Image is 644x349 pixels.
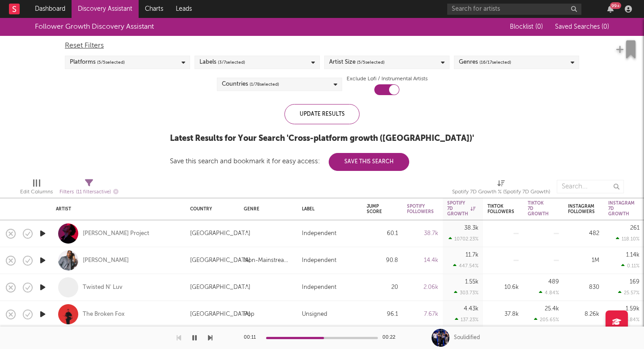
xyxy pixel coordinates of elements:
[568,282,599,293] div: 830
[329,57,385,68] div: Artist Size
[244,255,293,266] div: Non-Mainstream Electronic
[382,332,400,343] div: 00:22
[97,57,125,68] span: ( 5 / 5 selected)
[367,255,398,266] div: 90.8
[455,317,479,323] div: 137.23 %
[568,309,599,320] div: 8.26k
[407,204,434,214] div: Spotify Followers
[528,201,549,217] div: Tiktok 7D Growth
[545,306,559,312] div: 25.4k
[250,79,279,90] span: ( 1 / 78 selected)
[617,317,640,323] div: 23.84 %
[626,252,640,258] div: 1.14k
[602,24,609,30] span: ( 0 )
[630,225,640,231] div: 261
[407,255,438,266] div: 14.4k
[568,228,599,239] div: 482
[454,290,479,296] div: 303.73 %
[65,40,579,51] div: Reset Filters
[170,158,409,165] div: Save this search and bookmark it for easy access:
[407,228,438,239] div: 38.7k
[170,133,474,144] div: Latest Results for Your Search ' Cross-platform growth ([GEOGRAPHIC_DATA]) '
[459,57,511,68] div: Genres
[199,57,245,68] div: Labels
[76,190,111,195] span: ( 11 filters active)
[302,282,336,293] div: Independent
[555,24,609,30] span: Saved Searches
[616,236,640,242] div: 118.10 %
[347,74,428,84] label: Exclude Lofi / Instrumental Artists
[367,309,398,320] div: 96.1
[548,279,559,285] div: 489
[83,284,123,292] a: Twisted N' Luv
[190,309,250,320] div: [GEOGRAPHIC_DATA]
[608,201,635,217] div: Instagram 7D Growth
[539,290,559,296] div: 4.84 %
[367,204,385,214] div: Jump Score
[190,228,250,239] div: [GEOGRAPHIC_DATA]
[487,282,519,293] div: 10.6k
[568,204,595,214] div: Instagram Followers
[59,187,119,198] div: Filters
[407,309,438,320] div: 7.67k
[610,2,621,9] div: 99 +
[454,334,480,342] div: Soulidified
[222,79,279,90] div: Countries
[487,309,519,320] div: 37.8k
[244,206,288,212] div: Genre
[618,290,640,296] div: 25.57 %
[453,263,479,269] div: 447.54 %
[464,225,479,231] div: 38.3k
[190,255,250,266] div: [GEOGRAPHIC_DATA]
[630,279,640,285] div: 169
[302,309,327,320] div: Unsigned
[20,175,53,201] div: Edit Columns
[218,57,245,68] span: ( 3 / 7 selected)
[452,175,550,201] div: Spotify 7D Growth % (Spotify 7D Growth)
[510,24,543,30] span: Blocklist
[302,206,353,212] div: Label
[83,257,129,265] a: [PERSON_NAME]
[447,201,475,217] div: Spotify 7D Growth
[190,282,250,293] div: [GEOGRAPHIC_DATA]
[452,187,550,197] div: Spotify 7D Growth % (Spotify 7D Growth)
[465,279,479,285] div: 1.55k
[20,187,53,197] div: Edit Columns
[83,310,125,318] a: The Broken Fox
[534,317,559,323] div: 205.65 %
[479,57,511,68] span: ( 16 / 17 selected)
[552,23,609,31] button: Saved Searches (0)
[487,204,514,214] div: Tiktok Followers
[464,306,479,312] div: 4.43k
[568,255,599,266] div: 1M
[302,255,336,266] div: Independent
[626,306,640,312] div: 1.59k
[329,153,409,171] button: Save This Search
[449,236,479,242] div: 10702.23 %
[621,263,640,269] div: 0.11 %
[447,4,581,15] input: Search for artists
[70,57,125,68] div: Platforms
[244,309,254,320] div: Pop
[190,206,230,212] div: Country
[466,252,479,258] div: 11.7k
[407,282,438,293] div: 2.06k
[367,282,398,293] div: 20
[56,206,177,212] div: Artist
[357,57,385,68] span: ( 5 / 5 selected)
[35,22,154,32] div: Follower Growth Discovery Assistant
[284,104,360,124] div: Update Results
[557,180,624,193] input: Search...
[302,228,336,239] div: Independent
[535,24,543,30] span: ( 0 )
[367,228,398,239] div: 60.1
[59,175,119,201] div: Filters(11 filters active)
[607,5,614,13] button: 99+
[244,332,262,343] div: 00:11
[83,230,149,238] a: [PERSON_NAME] Project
